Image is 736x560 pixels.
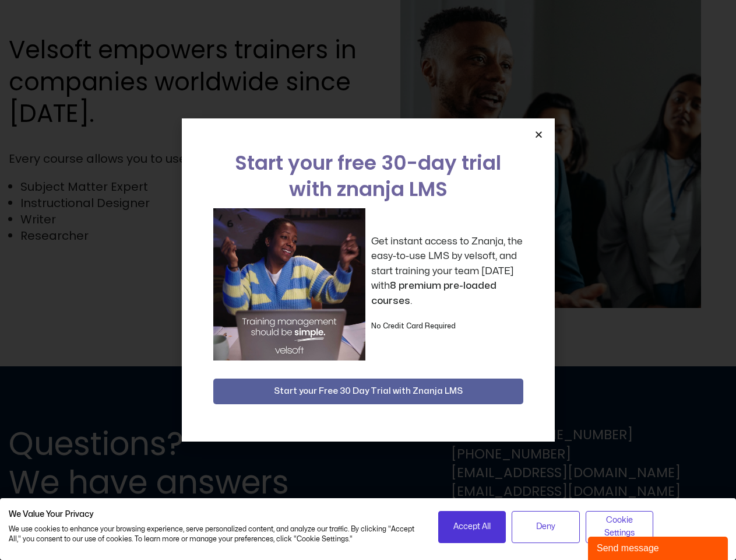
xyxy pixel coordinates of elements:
[438,511,506,543] button: Accept all cookies
[213,208,365,360] img: a woman sitting at her laptop dancing
[534,130,543,139] a: Close
[593,514,646,540] span: Cookie Settings
[536,520,555,533] span: Deny
[9,509,421,520] h2: We Value Your Privacy
[9,524,421,544] p: We use cookies to enhance your browsing experience, serve personalized content, and analyze our t...
[453,520,491,533] span: Accept All
[586,511,654,543] button: Adjust cookie preferences
[213,379,523,404] button: Start your Free 30 Day Trial with Znanja LMS
[213,150,523,202] h2: Start your free 30-day trial with znanja LMS
[274,384,463,398] span: Start your Free 30 Day Trial with Znanja LMS
[512,511,580,543] button: Deny all cookies
[588,534,730,560] iframe: chat widget
[371,234,523,309] p: Get instant access to Znanja, the easy-to-use LMS by velsoft, and start training your team [DATE]...
[371,281,496,306] strong: 8 premium pre-loaded courses
[371,323,456,330] strong: No Credit Card Required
